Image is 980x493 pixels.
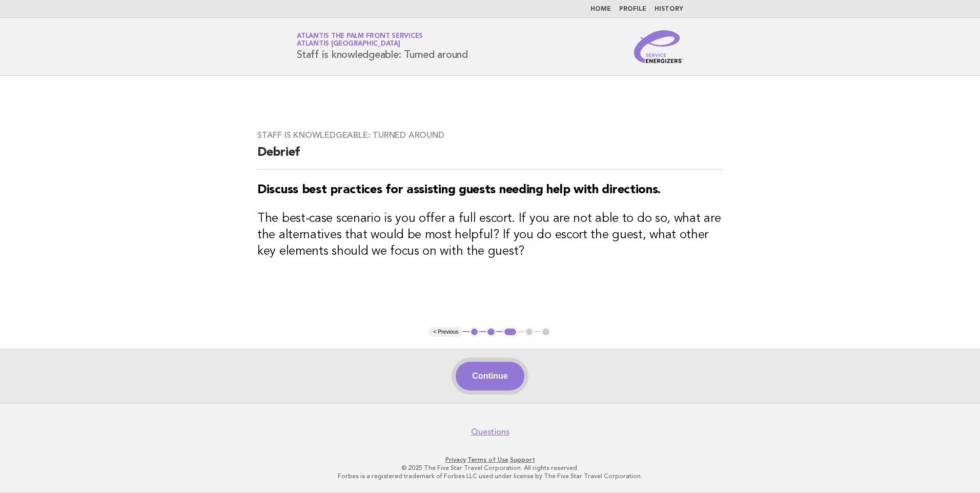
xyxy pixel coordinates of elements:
a: Profile [619,6,646,12]
h2: Debrief [257,145,723,170]
button: 1 [469,327,480,337]
a: Home [590,6,611,12]
a: Support [510,456,535,463]
a: Privacy [445,456,466,463]
a: History [655,6,683,12]
p: · · [176,456,804,464]
strong: Discuss best practices for assisting guests needing help with directions. [257,184,661,196]
a: Questions [471,427,509,437]
p: © 2025 The Five Star Travel Corporation. All rights reserved. [176,464,804,472]
h3: The best-case scenario is you offer a full escort. If you are not able to do so, what are the alt... [257,211,723,260]
h3: Staff is knowledgeable: Turned around [257,130,723,140]
button: 3 [503,327,518,337]
button: < Previous [429,327,462,337]
a: Terms of Use [467,456,508,463]
button: 2 [486,327,496,337]
p: Forbes is a registered trademark of Forbes LLC used under license by The Five Star Travel Corpora... [176,472,804,480]
span: Atlantis [GEOGRAPHIC_DATA] [297,41,400,48]
h1: Staff is knowledgeable: Turned around [297,33,468,60]
button: Continue [456,362,524,391]
a: Atlantis The Palm Front ServicesAtlantis [GEOGRAPHIC_DATA] [297,33,423,47]
img: Service Energizers [634,30,683,63]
